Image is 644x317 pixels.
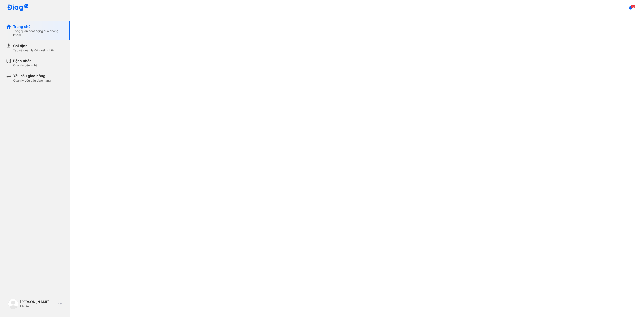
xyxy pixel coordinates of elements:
[13,73,51,78] div: Yêu cầu giao hàng
[13,48,56,52] div: Tạo và quản lý đơn xét nghiệm
[13,58,39,63] div: Bệnh nhân
[8,299,18,309] img: logo
[13,43,56,48] div: Chỉ định
[13,78,51,83] div: Quản lý yêu cầu giao hàng
[7,4,29,12] img: logo
[13,24,64,29] div: Trang chủ
[631,5,635,8] span: 43
[13,29,64,37] div: Tổng quan hoạt động của phòng khám
[20,304,56,308] div: Lễ tân
[13,63,39,67] div: Quản lý bệnh nhân
[20,299,56,304] div: [PERSON_NAME]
